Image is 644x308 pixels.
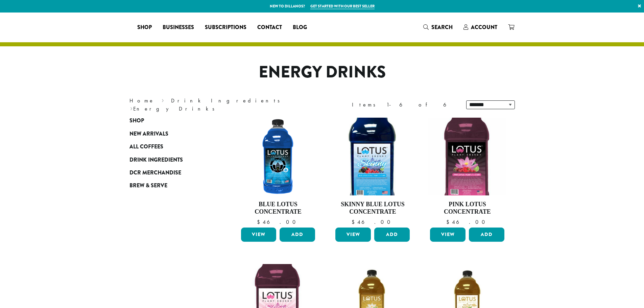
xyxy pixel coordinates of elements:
a: Blue Lotus Concentrate $46.00 [239,118,317,225]
button: Add [469,228,504,242]
nav: Breadcrumb [129,97,312,113]
button: Add [280,228,315,242]
h4: Skinny Blue Lotus Concentrate [334,201,411,215]
a: View [430,228,466,242]
button: Add [374,228,410,242]
a: New Arrivals [129,127,211,140]
a: DCR Merchandise [129,166,211,179]
a: Shop [129,114,211,127]
span: $ [352,218,357,226]
a: View [335,228,371,242]
h4: Blue Lotus Concentrate [239,201,317,215]
span: $ [257,218,263,226]
a: All Coffees [129,140,211,153]
span: All Coffees [129,143,163,151]
bdi: 46.00 [352,218,393,226]
bdi: 46.00 [446,218,488,226]
img: Lotus-Blue-Stock-01.png [239,118,317,195]
span: › [162,94,164,105]
span: Search [431,23,453,31]
a: Brew & Serve [129,179,211,192]
a: Pink Lotus Concentrate $46.00 [428,118,506,225]
span: DCR Merchandise [129,169,181,177]
span: Contact [257,23,282,32]
a: View [241,228,277,242]
a: Search [418,22,458,33]
img: 446_1080x-300x300.png [334,118,411,195]
h4: Pink Lotus Concentrate [428,201,506,215]
a: Shop [132,22,157,33]
img: Lotus_pink_front_1080x-300x300.jpg [428,118,506,195]
span: Subscriptions [205,23,246,32]
bdi: 46.00 [257,218,299,226]
span: › [130,102,133,113]
div: Items 1-6 of 6 [352,101,456,109]
span: Shop [137,23,152,32]
a: Drink Ingredients [171,97,284,104]
span: Brew & Serve [129,182,167,190]
span: Blog [293,23,307,32]
span: Shop [129,117,144,125]
a: Drink Ingredients [129,153,211,166]
a: Get started with our best seller [310,3,375,9]
span: Businesses [163,23,194,32]
a: Skinny Blue Lotus Concentrate $46.00 [334,118,411,225]
a: Home [129,97,154,104]
span: Drink Ingredients [129,156,183,164]
span: Account [471,23,497,31]
h1: Energy Drinks [124,63,520,82]
span: $ [446,218,452,226]
span: New Arrivals [129,130,168,138]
